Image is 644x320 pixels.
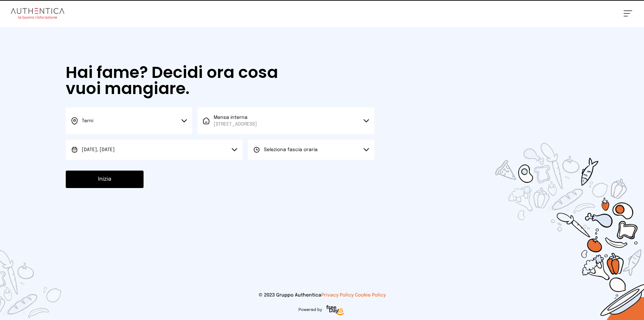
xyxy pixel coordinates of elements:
[248,140,374,160] button: Seleziona fascia oraria
[355,293,386,298] a: Cookie Policy
[198,107,374,134] button: Mensa interna[STREET_ADDRESS]
[321,293,354,298] a: Privacy Policy
[214,121,257,128] span: [STREET_ADDRESS]
[66,171,144,188] button: Inizia
[299,307,322,313] span: Powered by
[11,292,633,299] p: © 2023 Gruppo Authentica
[82,147,115,152] span: [DATE], [DATE]
[214,114,257,128] span: Mensa interna
[456,104,644,320] img: sticker-selezione-mensa.70a28f7.png
[82,119,93,123] span: Terni
[11,8,64,19] img: logo.8f33a47.png
[66,140,243,160] button: [DATE], [DATE]
[264,147,318,152] span: Seleziona fascia oraria
[66,64,297,97] h1: Hai fame? Decidi ora cosa vuoi mangiare.
[325,304,346,317] img: logo-freeday.3e08031.png
[66,107,192,134] button: Terni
